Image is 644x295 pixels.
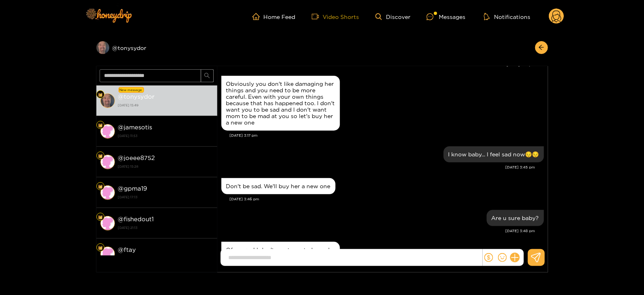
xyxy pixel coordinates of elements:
[118,185,148,192] strong: @ gpma19
[100,247,115,261] img: conversation
[118,102,213,109] strong: [DATE] 15:49
[100,155,115,169] img: conversation
[100,124,115,139] img: conversation
[221,228,536,234] div: [DATE] 3:48 pm
[230,196,544,202] div: [DATE] 3:46 pm
[201,69,214,82] button: search
[535,41,548,54] button: arrow-left
[538,44,544,51] span: arrow-left
[427,12,465,21] div: Messages
[100,93,115,108] img: conversation
[118,163,213,170] strong: [DATE] 15:28
[118,255,213,262] strong: [DATE] 03:00
[100,216,115,231] img: conversation
[119,87,144,93] div: New message
[226,183,331,189] div: Don't be sad. We'll buy her a new one
[98,92,103,97] img: Fan Level
[118,154,155,161] strong: @ joeee8752
[448,151,539,158] div: I know baby... I feel sad now😔😔
[487,210,544,226] div: Sep. 28, 3:48 pm
[252,13,296,20] a: Home Feed
[375,13,411,20] a: Discover
[118,224,213,231] strong: [DATE] 21:13
[118,216,154,222] strong: @ fishedout1
[226,247,335,266] div: Of course! I don't want you to be sad and I don't want your mother to be mad at you so let's fix it
[492,215,539,221] div: Are u sure baby?
[484,253,493,262] span: dollar
[96,41,217,54] div: @tonysydor
[118,93,155,100] strong: @ tonysydor
[312,13,359,20] a: Video Shorts
[221,242,340,271] div: Sep. 28, 3:49 pm
[481,12,533,21] button: Notifications
[221,178,336,194] div: Sep. 28, 3:46 pm
[252,13,264,20] span: home
[98,184,103,189] img: Fan Level
[221,76,340,131] div: Sep. 28, 3:17 pm
[204,73,210,79] span: search
[100,185,115,200] img: conversation
[312,13,323,20] span: video-camera
[118,132,213,139] strong: [DATE] 11:53
[98,154,103,158] img: Fan Level
[98,245,103,250] img: Fan Level
[221,164,536,170] div: [DATE] 3:45 pm
[230,133,544,138] div: [DATE] 3:17 pm
[483,251,495,264] button: dollar
[118,193,213,201] strong: [DATE] 17:13
[98,215,103,220] img: Fan Level
[98,123,103,128] img: Fan Level
[444,146,544,162] div: Sep. 28, 3:45 pm
[118,124,152,131] strong: @ jamesotis
[498,253,507,262] span: smile
[118,246,136,253] strong: @ ftay
[226,81,335,126] div: Obviously you don't like damaging her things and you need to be more careful. Even with your own ...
